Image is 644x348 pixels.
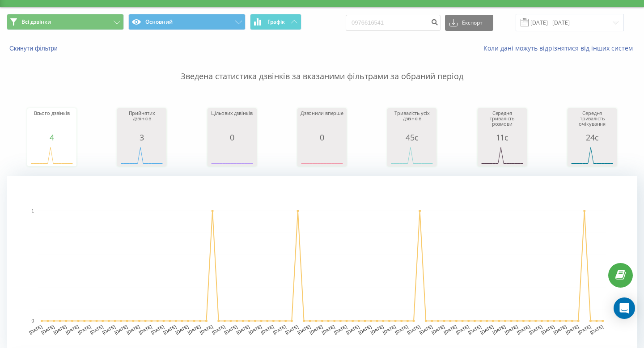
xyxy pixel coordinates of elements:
text: [DATE] [382,324,397,335]
text: [DATE] [28,324,43,335]
text: [DATE] [321,324,336,335]
text: [DATE] [236,324,250,335]
text: [DATE] [89,324,104,335]
div: Цільових дзвінків [210,110,254,133]
text: [DATE] [187,324,202,335]
text: [DATE] [370,324,385,335]
svg: A chart. [390,142,434,169]
text: [DATE] [65,324,80,335]
svg: A chart. [30,142,74,169]
text: [DATE] [345,324,360,335]
text: 1 [31,208,34,213]
text: [DATE] [102,324,116,335]
button: Скинути фільтри [7,44,62,52]
text: [DATE] [284,324,299,335]
text: [DATE] [199,324,214,335]
text: [DATE] [565,324,580,335]
text: [DATE] [467,324,482,335]
text: [DATE] [150,324,165,335]
text: [DATE] [224,324,238,335]
text: [DATE] [53,324,68,335]
p: Зведена статистика дзвінків за вказаними фільтрами за обраний період [7,53,637,82]
button: Всі дзвінки [7,14,124,30]
svg: A chart. [300,142,344,169]
text: [DATE] [479,324,494,335]
div: 24с [570,133,614,142]
input: Пошук за номером [346,15,441,31]
svg: A chart. [480,142,525,169]
text: [DATE] [516,324,531,335]
text: [DATE] [358,324,373,335]
text: [DATE] [138,324,153,335]
text: [DATE] [455,324,470,335]
div: 0 [300,133,344,142]
a: Коли дані можуть відрізнятися вiд інших систем [483,44,637,52]
span: Всі дзвінки [21,18,51,25]
text: [DATE] [577,324,592,335]
text: [DATE] [211,324,226,335]
text: [DATE] [553,324,568,335]
text: [DATE] [394,324,409,335]
text: [DATE] [333,324,348,335]
div: Всього дзвінків [30,110,74,133]
text: [DATE] [492,324,507,335]
div: 45с [390,133,434,142]
div: Середня тривалість розмови [480,110,525,133]
div: Середня тривалість очікування [570,110,614,133]
text: [DATE] [443,324,458,335]
text: [DATE] [260,324,275,335]
text: [DATE] [126,324,140,335]
text: [DATE] [272,324,287,335]
text: [DATE] [309,324,323,335]
span: Графік [267,19,285,25]
svg: A chart. [119,142,164,169]
text: [DATE] [541,324,555,335]
svg: A chart. [570,142,614,169]
svg: A chart. [210,142,254,169]
text: [DATE] [504,324,519,335]
div: 11с [480,133,525,142]
text: [DATE] [297,324,311,335]
button: Графік [250,14,301,30]
div: 0 [210,133,254,142]
text: [DATE] [41,324,55,335]
text: [DATE] [248,324,263,335]
text: [DATE] [589,324,604,335]
button: Основний [128,14,246,30]
text: [DATE] [77,324,92,335]
div: Тривалість усіх дзвінків [390,110,434,133]
text: [DATE] [175,324,190,335]
text: [DATE] [419,324,433,335]
text: [DATE] [431,324,445,335]
div: 4 [30,133,74,142]
button: Експорт [445,15,493,31]
text: [DATE] [114,324,128,335]
div: 3 [119,133,164,142]
div: Дзвонили вперше [300,110,344,133]
text: [DATE] [162,324,177,335]
text: [DATE] [407,324,421,335]
text: [DATE] [528,324,543,335]
text: 0 [31,318,34,323]
div: Open Intercom Messenger [614,297,635,319]
div: Прийнятих дзвінків [119,110,164,133]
